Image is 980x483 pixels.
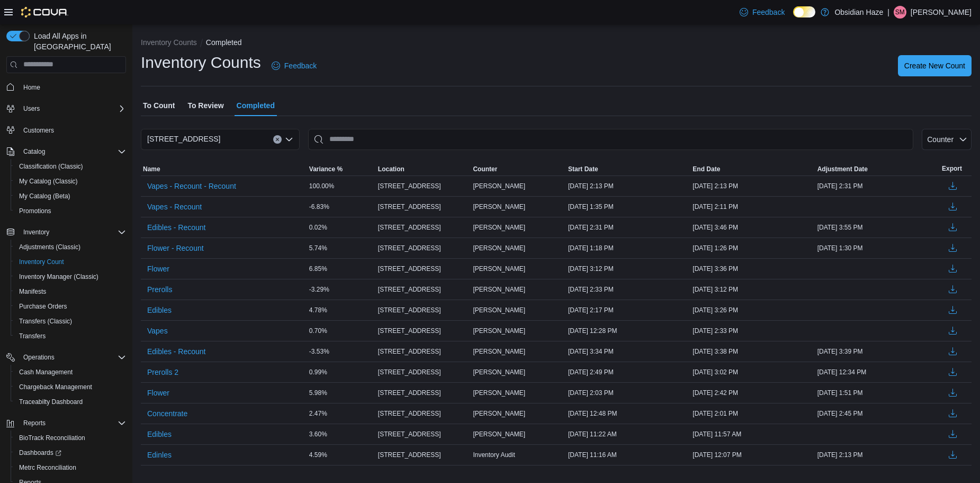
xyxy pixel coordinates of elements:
[19,287,46,296] span: Manifests
[690,449,815,461] div: [DATE] 12:07 PM
[376,163,471,175] button: Location
[143,323,172,339] button: Vapes
[19,302,67,311] span: Purchase Orders
[690,242,815,254] div: [DATE] 1:26 PM
[911,6,972,19] p: [PERSON_NAME]
[19,124,126,137] span: Customers
[834,6,883,19] p: Obsidian Haze
[566,428,690,441] div: [DATE] 11:22 AM
[19,351,59,364] button: Operations
[143,240,208,256] button: Flower - Recount
[815,366,940,379] div: [DATE] 12:34 PM
[267,55,321,76] a: Feedback
[473,347,525,356] span: [PERSON_NAME]
[815,449,940,461] div: [DATE] 2:13 PM
[11,254,130,269] button: Inventory Count
[147,305,172,315] span: Edibles
[15,381,126,393] span: Chargeback Management
[815,387,940,399] div: [DATE] 1:51 PM
[23,419,46,427] span: Reports
[147,367,178,377] span: Prerolls 2
[284,60,317,71] span: Feedback
[566,262,690,275] div: [DATE] 3:12 PM
[15,205,126,217] span: Promotions
[690,407,815,420] div: [DATE] 2:01 PM
[19,81,126,94] span: Home
[15,315,126,328] span: Transfers (Classic)
[143,302,176,318] button: Edibles
[143,95,175,116] span: To Count
[15,241,85,253] a: Adjustments (Classic)
[690,283,815,296] div: [DATE] 3:12 PM
[473,306,525,314] span: [PERSON_NAME]
[376,304,471,317] div: [STREET_ADDRESS]
[15,300,126,313] span: Purchase Orders
[11,314,130,329] button: Transfers (Classic)
[11,394,130,409] button: Traceabilty Dashboard
[143,364,183,380] button: Prerolls 2
[690,345,815,358] div: [DATE] 3:38 PM
[19,273,98,281] span: Inventory Manager (Classic)
[19,207,51,215] span: Promotions
[473,203,525,211] span: [PERSON_NAME]
[15,366,126,379] span: Cash Management
[898,55,972,76] button: Create New Count
[793,6,815,17] input: Dark Mode
[473,265,525,273] span: [PERSON_NAME]
[141,52,261,73] h1: Inventory Counts
[307,449,376,461] div: 4.59%
[307,221,376,234] div: 0.02%
[473,430,525,438] span: [PERSON_NAME]
[30,31,126,52] span: Load All Apps in [GEOGRAPHIC_DATA]
[471,163,566,175] button: Counter
[19,417,50,429] button: Reports
[15,366,77,379] a: Cash Management
[19,102,44,115] button: Users
[376,180,471,192] div: [STREET_ADDRESS]
[566,180,690,192] div: [DATE] 2:13 PM
[19,434,85,442] span: BioTrack Reconciliation
[15,396,87,408] a: Traceabilty Dashboard
[11,365,130,380] button: Cash Management
[19,243,80,251] span: Adjustments (Classic)
[19,124,58,137] a: Customers
[690,304,815,317] div: [DATE] 3:26 PM
[307,200,376,213] div: -6.83%
[11,240,130,254] button: Adjustments (Classic)
[307,366,376,379] div: 0.99%
[11,159,130,174] button: Classification (Classic)
[308,129,913,150] input: This is a search bar. After typing your query, hit enter to filter the results lower in the page.
[11,460,130,475] button: Metrc Reconciliation
[15,300,71,313] a: Purchase Orders
[376,283,471,296] div: [STREET_ADDRESS]
[11,204,130,218] button: Promotions
[143,447,176,463] button: Edinles
[23,126,54,135] span: Customers
[15,175,82,188] a: My Catalog (Classic)
[15,330,50,343] a: Transfers
[815,242,940,254] div: [DATE] 1:30 PM
[566,449,690,461] div: [DATE] 11:16 AM
[690,428,815,441] div: [DATE] 11:57 AM
[15,256,126,268] span: Inventory Count
[307,163,376,175] button: Variance %
[378,165,404,173] span: Location
[11,189,130,204] button: My Catalog (Beta)
[19,317,72,326] span: Transfers (Classic)
[19,81,44,94] a: Home
[23,147,45,156] span: Catalog
[19,226,126,239] span: Inventory
[143,199,206,215] button: Vapes - Recount
[693,165,720,173] span: End Date
[141,37,972,50] nav: An example of EuiBreadcrumbs
[690,163,815,175] button: End Date
[147,201,202,212] span: Vapes - Recount
[376,449,471,461] div: [STREET_ADDRESS]
[895,6,905,19] span: SM
[942,164,962,173] span: Export
[690,366,815,379] div: [DATE] 3:02 PM
[2,225,130,240] button: Inventory
[19,417,126,429] span: Reports
[15,285,50,298] a: Manifests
